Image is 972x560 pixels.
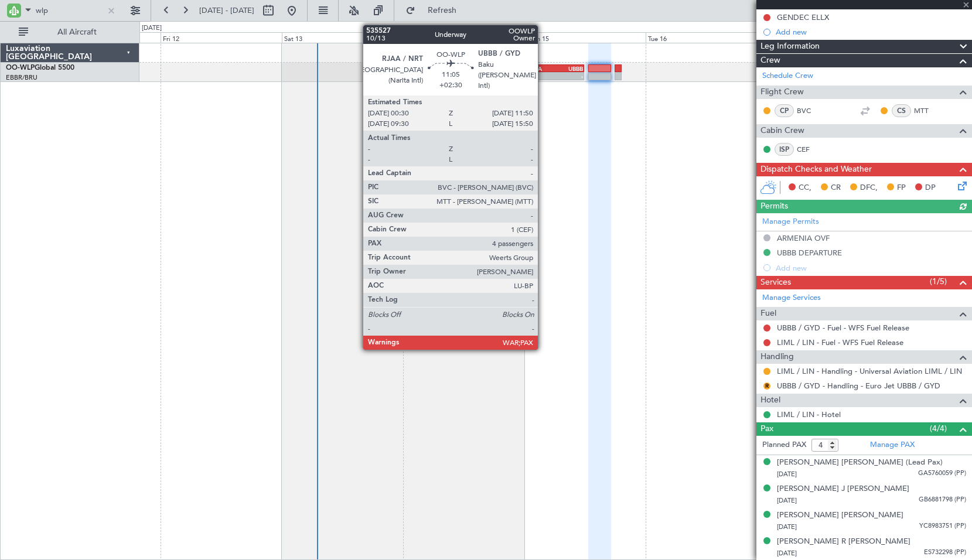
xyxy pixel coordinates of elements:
[777,12,829,22] div: GENDEC ELLX
[762,439,806,451] label: Planned PAX
[161,32,282,43] div: Fri 12
[918,469,966,479] span: GA5760059 (PP)
[799,182,811,194] span: CC,
[762,292,821,304] a: Manage Services
[777,457,943,469] div: [PERSON_NAME] [PERSON_NAME] (Lead Pax)
[919,521,966,531] span: YC8983751 (PP)
[760,40,820,53] span: Leg Information
[760,307,776,320] span: Fuel
[760,276,791,289] span: Services
[777,337,903,347] a: LIML / LIN - Fuel - WFS Fuel Release
[897,182,906,194] span: FP
[914,105,940,116] a: MTT
[763,383,770,390] button: R
[36,2,103,19] input: A/C (Reg. or Type)
[892,104,911,117] div: CS
[760,124,804,138] span: Cabin Crew
[777,536,910,548] div: [PERSON_NAME] R [PERSON_NAME]
[555,73,583,80] div: -
[777,483,909,495] div: [PERSON_NAME] J [PERSON_NAME]
[760,54,780,67] span: Crew
[527,73,555,80] div: -
[403,32,524,43] div: Sun 14
[30,28,124,36] span: All Aircraft
[760,394,780,407] span: Hotel
[760,163,872,176] span: Dispatch Checks and Weather
[777,549,797,558] span: [DATE]
[860,182,878,194] span: DFC,
[6,73,37,82] a: EBBR/BRU
[760,350,794,364] span: Handling
[762,70,813,82] a: Schedule Crew
[13,23,127,42] button: All Aircraft
[777,366,962,376] a: LIML / LIN - Handling - Universal Aviation LIML / LIN
[646,32,767,43] div: Tue 16
[524,32,646,43] div: Mon 15
[6,64,74,71] a: OO-WLPGlobal 5500
[760,86,804,99] span: Flight Crew
[925,182,936,194] span: DP
[831,182,841,194] span: CR
[919,495,966,505] span: GB6881798 (PP)
[930,422,947,435] span: (4/4)
[930,275,947,288] span: (1/5)
[870,439,915,451] a: Manage PAX
[6,64,35,71] span: OO-WLP
[527,65,555,72] div: RJAA
[777,496,797,505] span: [DATE]
[777,510,903,521] div: [PERSON_NAME] [PERSON_NAME]
[775,143,794,156] div: ISP
[199,5,254,16] span: [DATE] - [DATE]
[760,422,773,436] span: Pax
[777,523,797,531] span: [DATE]
[555,65,583,72] div: UBBB
[924,548,966,558] span: ES732298 (PP)
[400,1,470,20] button: Refresh
[777,323,909,333] a: UBBB / GYD - Fuel - WFS Fuel Release
[777,409,841,419] a: LIML / LIN - Hotel
[776,27,966,37] div: Add new
[775,104,794,117] div: CP
[777,470,797,479] span: [DATE]
[418,6,467,15] span: Refresh
[797,105,823,116] a: BVC
[282,32,403,43] div: Sat 13
[797,144,823,155] a: CEF
[777,381,940,391] a: UBBB / GYD - Handling - Euro Jet UBBB / GYD
[142,23,162,33] div: [DATE]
